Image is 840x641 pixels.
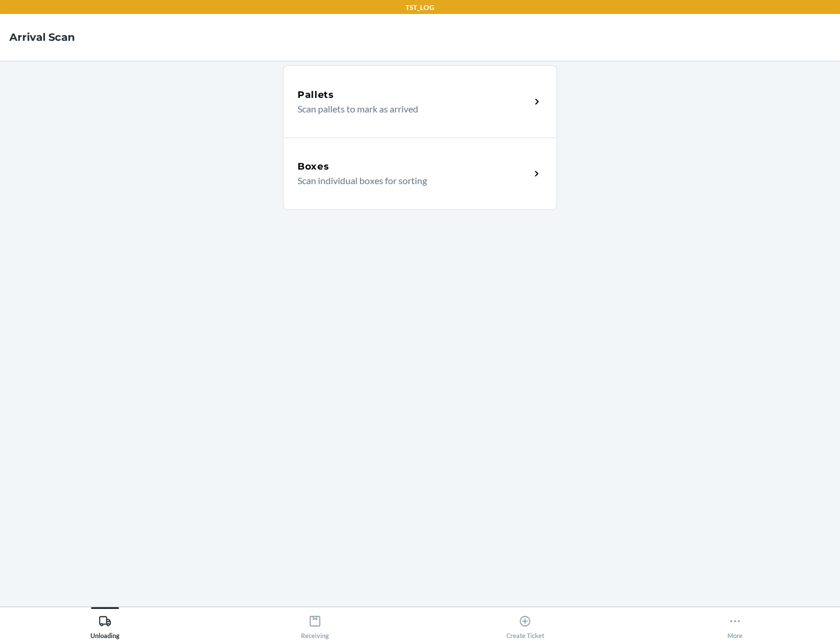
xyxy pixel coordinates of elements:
p: Scan pallets to mark as arrived [297,102,521,116]
div: More [727,610,743,639]
a: BoxesScan individual boxes for sorting [283,138,557,210]
a: PalletsScan pallets to mark as arrived [283,65,557,138]
button: Create Ticket [420,607,630,639]
p: Scan individual boxes for sorting [297,174,521,188]
button: More [630,607,840,639]
div: Receiving [301,610,329,639]
p: TST_LOG [405,2,435,13]
h5: Pallets [297,88,334,102]
h5: Boxes [297,160,330,174]
h4: Arrival Scan [9,30,75,45]
div: Unloading [90,610,120,639]
button: Receiving [210,607,420,639]
div: Create Ticket [506,610,544,639]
